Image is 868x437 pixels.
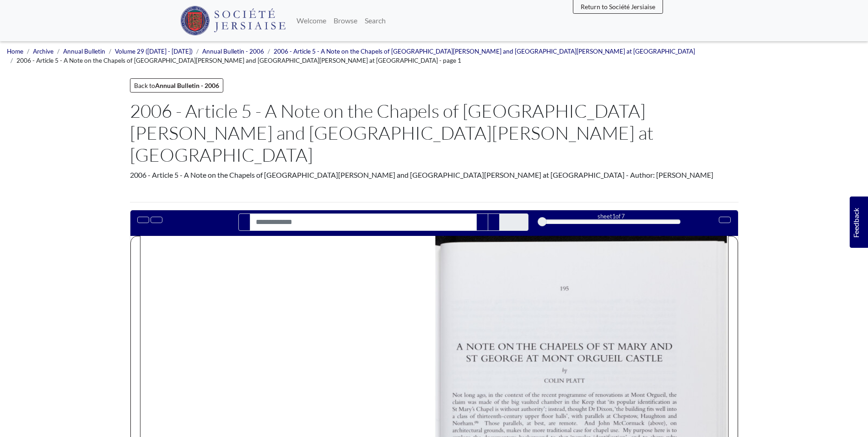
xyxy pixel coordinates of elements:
[581,3,655,11] span: Return to Société Jersiaise
[542,212,680,221] div: sheet of 7
[155,82,219,89] strong: Annual Bulletin - 2006
[202,48,264,55] a: Annual Bulletin - 2006
[238,213,250,231] button: Search
[137,217,149,223] button: Toggle text selection (Alt+T)
[180,6,286,35] img: Société Jersiaise
[293,11,330,30] a: Welcome
[151,217,162,223] button: Open transcription window
[180,4,286,38] a: Société Jersiaise logo
[612,213,615,220] span: 1
[361,11,389,30] a: Search
[850,197,868,248] a: Would you like to provide feedback?
[330,11,361,30] a: Browse
[16,57,461,64] span: 2006 - Article 5 - A Note on the Chapels of [GEOGRAPHIC_DATA][PERSON_NAME] and [GEOGRAPHIC_DATA][...
[488,213,500,231] button: Next Match
[274,48,695,55] a: 2006 - Article 5 - A Note on the Chapels of [GEOGRAPHIC_DATA][PERSON_NAME] and [GEOGRAPHIC_DATA][...
[719,217,731,223] button: Full screen mode
[130,100,739,166] h1: 2006 - Article 5 - A Note on the Chapels of [GEOGRAPHIC_DATA][PERSON_NAME] and [GEOGRAPHIC_DATA][...
[33,48,54,55] a: Archive
[250,213,477,231] input: Search for
[7,48,23,55] a: Home
[63,48,105,55] a: Annual Bulletin
[851,208,862,238] span: Feedback
[476,213,488,231] button: Previous Match
[130,169,739,180] div: 2006 - Article 5 - A Note on the Chapels of [GEOGRAPHIC_DATA][PERSON_NAME] and [GEOGRAPHIC_DATA][...
[115,48,193,55] a: Volume 29 ([DATE] - [DATE])
[130,78,223,93] a: Back toAnnual Bulletin - 2006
